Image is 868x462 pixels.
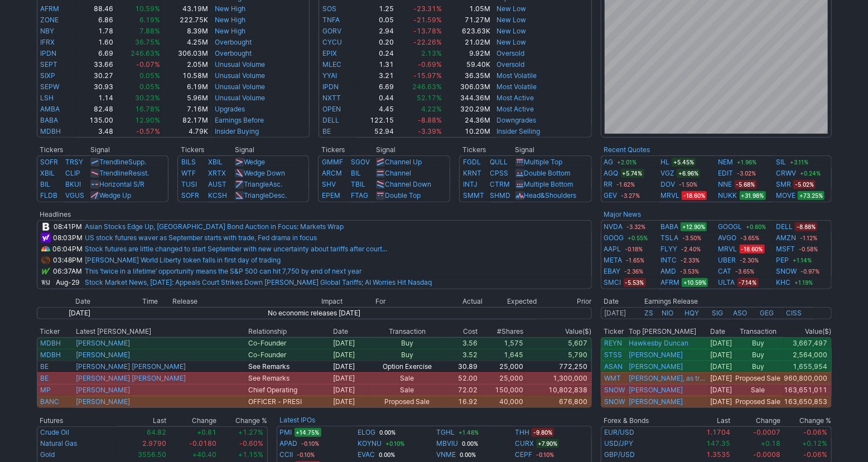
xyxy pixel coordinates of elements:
a: Double Bottom [524,169,571,177]
a: TrendlineSupp. [99,158,146,166]
a: PMI [280,427,292,438]
a: Overbought [215,38,252,46]
td: 08:41PM [51,220,85,232]
span: -23.31% [413,4,442,13]
a: Unusual Volume [215,94,265,102]
b: Major News [604,210,642,218]
span: -15.97% [413,71,442,80]
a: EBAY [604,266,621,277]
td: 30.27 [75,70,114,81]
span: +2.01% [616,158,639,167]
td: 8.39M [161,26,209,37]
a: WMT [605,374,621,382]
a: IPDN [41,49,57,57]
a: TriangleDesc. [244,191,287,200]
td: 36.35M [442,70,491,81]
a: AAPL [604,244,621,255]
a: BKUI [65,180,81,188]
a: Horizontal S/R [99,180,144,188]
th: Signal [234,144,310,155]
a: [PERSON_NAME] [76,397,130,406]
a: FGDL [463,158,481,166]
a: Wedge Down [244,169,285,177]
a: ULTA [718,277,735,288]
span: -22.26% [413,38,442,46]
a: ZS [644,309,653,317]
a: [PERSON_NAME] [629,386,683,395]
td: 7.16M [161,104,209,115]
a: CURX [515,438,534,449]
td: 4.45 [356,104,395,115]
a: MRVL [718,244,737,255]
a: Channel Up [385,158,422,166]
a: XBIL [41,169,55,177]
a: Stock futures are little changed to start September with new uncertainty about tariffs after cour... [85,245,388,253]
a: FLDB [41,191,58,200]
td: 6.69 [75,48,114,59]
a: SMR [776,179,791,190]
a: Natural Gas [41,439,78,448]
a: EVAC [358,449,375,460]
a: AFRM [660,277,679,288]
a: ZONE [41,16,59,24]
a: AMBA [41,105,60,113]
a: New Low [496,4,526,13]
td: 344.36M [442,93,491,104]
a: MP [41,386,51,394]
td: 2.05M [161,59,209,70]
a: IPDN [322,82,339,91]
a: GBP/USD [605,450,635,459]
a: YYAI [322,71,337,80]
a: CISS [786,309,802,317]
td: 24.36M [442,115,491,126]
td: 2.94 [356,26,395,37]
span: -0.57% [136,127,160,135]
td: 6.69 [356,81,395,93]
th: Tickers [177,144,234,155]
td: 82.17M [161,115,209,126]
span: +1.96% [736,158,759,167]
a: [PERSON_NAME] [76,339,130,347]
span: +6.96% [677,169,700,178]
a: Wedge [244,158,265,166]
a: [DATE] [605,309,626,317]
a: PEP [776,255,789,266]
span: 10.59% [135,4,160,13]
a: This ‘twice in a lifetime’ opportunity means the S&P 500 can hit 7,750 by end of next year [85,267,362,275]
a: [PERSON_NAME] [629,351,683,359]
a: MOVE [776,190,795,201]
span: 12.90% [135,116,160,124]
a: KRNT [463,169,481,177]
a: Channel Down [385,180,431,188]
span: +3.11% [788,158,810,167]
a: New Low [496,38,526,46]
a: BILS [181,158,196,166]
a: ASO [734,309,748,317]
a: Unusual Volume [215,82,265,91]
span: -5.02% [793,180,816,189]
a: GOOGL [718,221,742,232]
a: [PERSON_NAME] [76,351,130,359]
a: CAT [718,266,732,277]
span: +73.25% [798,191,824,200]
td: 6.86 [75,14,114,26]
a: BE [41,362,49,371]
a: Unusual Volume [215,71,265,80]
span: -3.39% [418,127,442,135]
td: 0.24 [356,48,395,59]
td: 0.05 [356,14,395,26]
span: 52.17% [417,94,442,102]
span: 246.63% [412,82,442,91]
a: XRTX [208,169,226,177]
a: USD/JPY [605,439,634,448]
a: New High [215,4,245,13]
a: CCII [280,449,293,460]
a: [PERSON_NAME] [76,386,130,394]
a: EPEM [322,191,340,200]
a: Crude Oil [41,428,70,436]
span: +5.45% [672,158,696,167]
th: Tickers [318,144,375,155]
span: 6.19% [139,16,160,24]
a: XBIL [208,158,223,166]
a: VGUS [65,191,84,200]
